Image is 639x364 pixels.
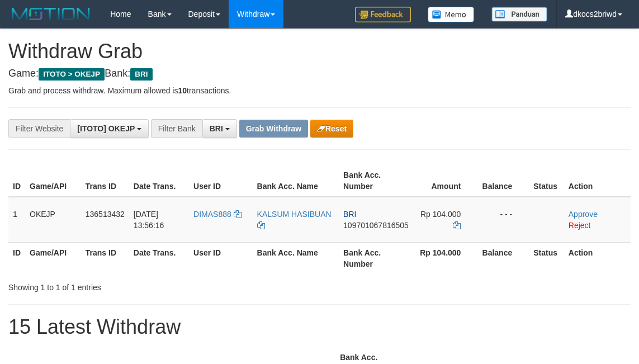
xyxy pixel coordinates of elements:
[8,119,70,138] div: Filter Website
[193,210,231,219] span: DIMAS888
[130,68,152,81] span: BRI
[193,210,242,219] a: DIMAS888
[134,210,164,230] span: [DATE] 13:56:16
[129,165,189,197] th: Date Trans.
[8,40,631,63] h1: Withdraw Grab
[25,165,81,197] th: Game/API
[70,119,149,138] button: [ITOTO] OKEJP
[428,7,475,22] img: Button%20Memo.svg
[81,165,129,197] th: Trans ID
[564,242,631,274] th: Action
[189,242,253,274] th: User ID
[253,242,339,274] th: Bank Acc. Name
[453,221,461,230] a: Copy 104000 to clipboard
[339,165,413,197] th: Bank Acc. Number
[339,242,413,274] th: Bank Acc. Number
[310,120,353,138] button: Reset
[39,68,105,81] span: ITOTO > OKEJP
[8,85,631,96] p: Grab and process withdraw. Maximum allowed is transactions.
[8,242,25,274] th: ID
[477,197,529,243] td: - - -
[413,165,477,197] th: Amount
[189,165,253,197] th: User ID
[178,86,187,95] strong: 10
[491,7,547,22] img: panduan.png
[210,124,223,133] span: BRI
[477,242,529,274] th: Balance
[343,221,409,230] span: Copy 109701067816505 to clipboard
[8,6,93,22] img: MOTION_logo.png
[239,120,308,138] button: Grab Withdraw
[253,165,339,197] th: Bank Acc. Name
[25,197,81,243] td: OKEJP
[343,210,356,219] span: BRI
[202,119,237,138] button: BRI
[257,210,332,230] a: KALSUM HASIBUAN
[569,221,591,230] a: Reject
[8,316,631,338] h1: 15 Latest Withdraw
[420,210,461,219] span: Rp 104.000
[8,277,258,293] div: Showing 1 to 1 of 1 entries
[151,119,202,138] div: Filter Bank
[529,165,564,197] th: Status
[86,210,125,219] span: 136513432
[8,165,25,197] th: ID
[8,68,631,79] h4: Game: Bank:
[529,242,564,274] th: Status
[564,165,631,197] th: Action
[81,242,129,274] th: Trans ID
[8,197,25,243] td: 1
[569,210,598,219] a: Approve
[25,242,81,274] th: Game/API
[477,165,529,197] th: Balance
[129,242,189,274] th: Date Trans.
[413,242,477,274] th: Rp 104.000
[355,7,411,22] img: Feedback.jpg
[77,124,135,133] span: [ITOTO] OKEJP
